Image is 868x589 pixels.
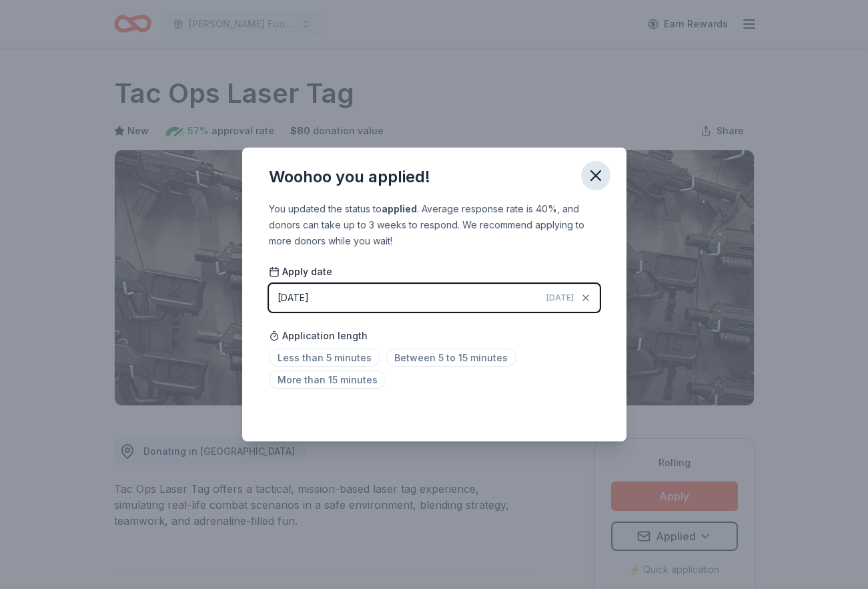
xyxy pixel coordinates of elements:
[269,284,600,312] button: [DATE][DATE]
[386,349,516,367] span: Between 5 to 15 minutes
[269,166,430,188] div: Woohoo you applied!
[269,371,386,389] span: More than 15 minutes
[269,265,332,278] span: Apply date
[269,201,600,249] div: You updated the status to . Average response rate is 40%, and donors can take up to 3 weeks to re...
[546,292,574,303] span: [DATE]
[278,290,309,306] div: [DATE]
[269,349,380,367] span: Less than 5 minutes
[382,203,417,214] b: applied
[269,328,368,344] span: Application length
